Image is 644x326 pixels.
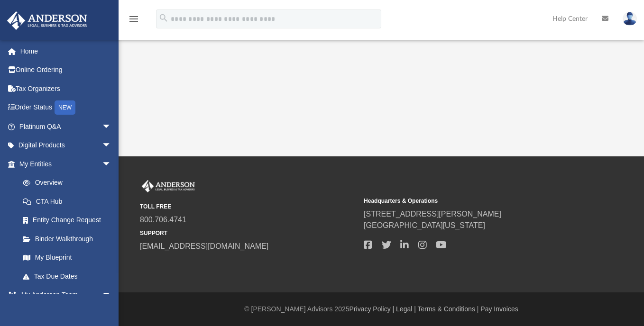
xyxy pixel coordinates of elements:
a: [GEOGRAPHIC_DATA][US_STATE] [364,221,485,229]
a: My Blueprint [13,248,121,267]
a: My Entitiesarrow_drop_down [7,154,126,173]
a: Digital Productsarrow_drop_down [7,136,126,155]
i: menu [128,13,139,25]
a: Platinum Q&Aarrow_drop_down [7,117,126,136]
span: arrow_drop_down [102,286,121,305]
a: CTA Hub [13,192,126,211]
a: Terms & Conditions | [418,305,479,313]
a: Order StatusNEW [7,98,126,118]
div: NEW [55,100,75,115]
img: User Pic [623,12,637,26]
small: SUPPORT [140,229,357,237]
span: arrow_drop_down [102,136,121,155]
a: Overview [13,173,126,192]
img: Anderson Advisors Platinum Portal [140,180,197,192]
a: menu [128,18,139,25]
a: Legal | [396,305,416,313]
a: Online Ordering [7,61,126,80]
span: arrow_drop_down [102,117,121,136]
a: [STREET_ADDRESS][PERSON_NAME] [364,210,501,218]
a: Binder Walkthrough [13,229,126,248]
a: My Anderson Teamarrow_drop_down [7,286,121,305]
a: Privacy Policy | [350,305,395,313]
a: Tax Organizers [7,79,126,98]
a: 800.706.4741 [140,216,186,224]
span: arrow_drop_down [102,154,121,174]
small: TOLL FREE [140,202,357,211]
a: Tax Due Dates [13,267,126,286]
a: [EMAIL_ADDRESS][DOMAIN_NAME] [140,242,268,250]
img: Anderson Advisors Platinum Portal [4,11,90,30]
a: Home [7,42,126,61]
i: search [158,13,169,23]
a: Entity Change Request [13,211,126,230]
small: Headquarters & Operations [364,197,581,205]
div: © [PERSON_NAME] Advisors 2025 [119,304,644,314]
a: Pay Invoices [480,305,518,313]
